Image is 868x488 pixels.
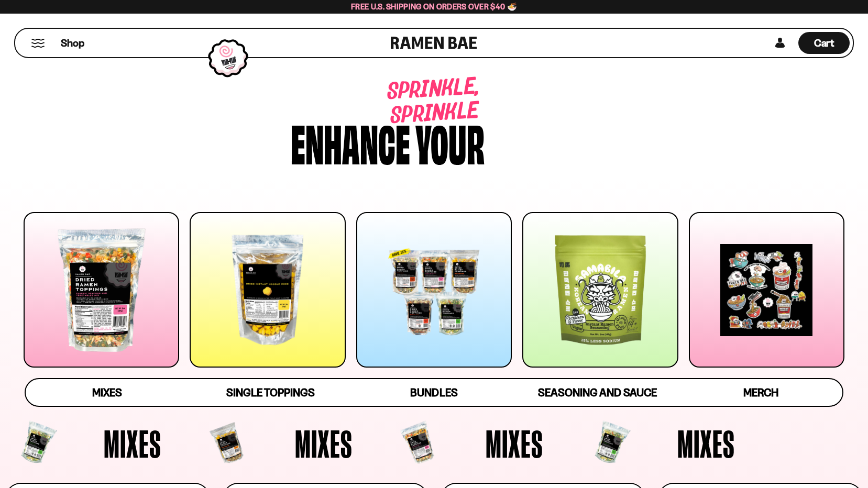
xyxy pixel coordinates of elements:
a: Shop [61,32,84,54]
span: Merch [743,386,778,399]
span: Mixes [677,424,735,463]
span: Mixes [486,424,543,463]
span: Shop [61,36,84,50]
span: Mixes [104,424,161,463]
button: Mobile Menu Trigger [31,39,45,48]
a: Seasoning and Sauce [515,379,679,406]
span: Seasoning and Sauce [538,386,657,399]
span: Single Toppings [226,386,315,399]
span: Cart [814,37,834,49]
div: Enhance [291,117,410,167]
span: Free U.S. Shipping on Orders over $40 🍜 [351,2,517,12]
span: Mixes [92,386,122,399]
a: Merch [679,379,842,406]
a: Bundles [353,379,516,406]
a: Mixes [26,379,189,406]
div: Cart [798,29,850,57]
span: Bundles [410,386,457,399]
span: Mixes [295,424,353,463]
div: your [415,117,485,167]
a: Single Toppings [189,379,353,406]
